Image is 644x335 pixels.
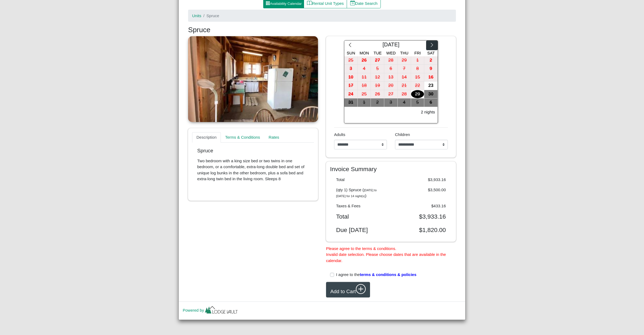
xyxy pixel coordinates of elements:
[192,132,221,143] a: Description
[411,98,425,107] button: 5
[344,98,358,107] button: 31
[384,56,398,65] button: 28
[371,65,384,73] button: 5
[358,73,371,82] button: 11
[384,65,398,73] button: 6
[332,187,391,199] div: (qty 1) Spruce ( )
[332,203,391,209] div: Taxes & Fees
[332,177,391,183] div: Total
[398,65,411,73] div: 7
[347,51,355,55] span: Sun
[206,13,219,18] span: Spruce
[391,177,450,183] div: $3,933.16
[371,90,384,99] button: 26
[344,65,358,73] button: 3
[411,65,425,73] button: 8
[424,73,437,82] div: 16
[391,203,450,209] div: $433.16
[371,56,384,65] button: 27
[183,308,239,312] a: Powered by
[384,90,398,99] button: 27
[426,41,438,50] button: chevron right
[391,213,450,220] div: $3,933.16
[384,73,398,82] button: 13
[384,82,397,90] div: 20
[374,51,382,55] span: Tue
[221,132,264,143] a: Terms & Conditions
[358,90,371,99] button: 25
[384,73,397,82] div: 13
[356,284,366,294] svg: plus circle
[411,73,425,82] button: 15
[360,51,369,55] span: Mon
[204,305,239,316] img: lv-small.ca335149.png
[386,51,396,55] span: Wed
[424,98,438,107] button: 6
[384,98,398,107] button: 3
[429,42,434,47] svg: chevron right
[358,65,371,73] button: 4
[398,73,411,82] div: 14
[411,56,425,65] button: 1
[344,65,357,73] div: 3
[347,42,353,47] svg: chevron left
[424,56,438,65] button: 2
[326,252,456,264] li: Invalid date selection. Please choose dates that are available in the calendar.
[424,90,438,99] button: 30
[264,132,283,143] a: Rates
[344,73,358,82] button: 10
[371,73,384,82] button: 12
[307,1,312,6] svg: book
[326,282,370,298] button: Add to Cartplus circle
[398,90,411,99] button: 28
[371,98,384,107] div: 2
[334,132,345,137] span: Adults
[384,65,397,73] div: 6
[344,56,358,65] button: 25
[411,90,425,99] button: 29
[411,73,424,82] div: 15
[371,65,384,73] div: 5
[391,226,450,234] div: $1,820.00
[398,73,411,82] button: 14
[391,187,450,199] div: $3,500.00
[398,56,411,65] button: 29
[358,82,371,90] button: 18
[358,98,371,107] div: 1
[358,65,371,73] div: 4
[344,90,358,99] button: 24
[266,1,270,5] svg: grid3x3 gap fill
[358,56,371,65] button: 26
[384,98,397,107] div: 3
[344,73,357,82] div: 10
[384,90,397,98] div: 27
[330,165,452,173] h4: Invoice Summary
[398,98,411,107] button: 4
[411,82,425,90] button: 22
[424,65,438,73] button: 9
[332,226,391,234] div: Due [DATE]
[336,272,416,278] label: I agree to the
[424,82,438,90] button: 23
[344,82,358,90] button: 17
[424,65,437,73] div: 9
[398,82,411,90] button: 21
[371,82,384,90] div: 19
[350,1,355,6] svg: calendar date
